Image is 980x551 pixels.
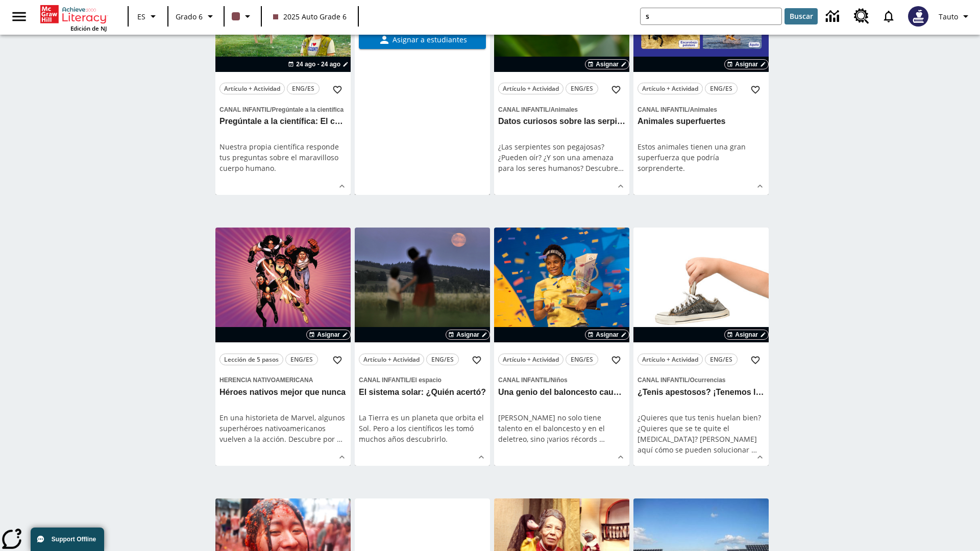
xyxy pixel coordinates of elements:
span: ENG/ES [710,354,732,365]
img: Avatar [908,6,928,27]
h3: ¿Tenis apestosos? ¡Tenemos la solución! [638,387,765,398]
span: Canal Infantil [638,106,688,113]
span: ES [137,11,145,22]
button: ENG/ES [426,354,459,365]
span: e [614,163,618,173]
button: Asignar Elegir fechas [585,330,629,340]
span: ENG/ES [571,354,593,365]
span: Asignar [596,60,619,69]
button: Buscar [785,8,818,24]
button: Añadir a mis Favoritas [746,81,765,99]
span: Canal Infantil [498,377,549,384]
span: / [270,106,272,113]
span: Tema: Canal Infantil/El espacio [359,374,486,385]
span: El espacio [411,377,441,384]
button: ENG/ES [566,354,598,365]
button: Añadir a mis Favoritas [468,351,486,369]
span: ENG/ES [710,83,732,94]
span: 24 ago - 24 ago [296,60,340,69]
span: Tema: Herencia nativoamericana/null [219,374,347,385]
button: Artículo + Actividad [498,354,563,365]
button: Artículo + Actividad [219,83,285,94]
span: Artículo + Actividad [642,354,698,365]
button: Asignar Elegir fechas [585,59,629,69]
span: Asignar a estudiantes [390,34,467,45]
span: Animales [550,106,577,113]
span: Canal Infantil [638,377,688,384]
span: Artículo + Actividad [224,83,280,94]
span: Artículo + Actividad [642,83,698,94]
button: Añadir a mis Favoritas [328,81,347,99]
div: La Tierra es un planeta que orbita el Sol. Pero a los científicos les tomó muchos años descubrirlo. [359,412,486,444]
div: lesson details [633,228,769,466]
button: Grado: Grado 6, Elige un grado [171,7,220,26]
div: ¿Las serpientes son pegajosas? ¿Pueden oír? ¿Y son una amenaza para los seres humanos? Descubr [498,141,625,173]
span: ENG/ES [571,83,593,94]
button: Añadir a mis Favoritas [328,351,347,369]
h3: Animales superfuertes [638,116,765,127]
div: Nuestra propia científica responde tus preguntas sobre el maravilloso cuerpo humano. [219,141,347,173]
span: Tema: Canal Infantil/Niños [498,374,625,385]
span: Tema: Canal Infantil/Animales [498,104,625,115]
span: Niños [550,377,567,384]
a: Portada [40,4,107,24]
span: ENG/ES [292,83,314,94]
span: Support Offline [52,536,96,543]
button: ENG/ES [705,354,738,365]
span: Asignar [317,330,340,339]
button: 24 ago - 24 ago Elegir fechas [286,60,351,69]
span: / [409,377,411,384]
span: Artículo + Actividad [503,83,559,94]
span: Tauto [939,11,958,22]
span: 2025 Auto Grade 6 [273,11,347,22]
span: / [688,106,690,113]
button: Lección de 5 pasos [219,354,283,365]
input: Buscar campo [641,8,781,24]
div: Estos animales tienen una gran superfuerza que podría sorprenderte. [638,141,765,173]
span: … [337,434,342,444]
span: Asignar [735,60,758,69]
button: Abrir el menú lateral [4,2,34,32]
div: lesson details [215,228,351,466]
h3: El sistema solar: ¿Quién acertó? [359,387,486,398]
span: Tema: Canal Infantil/Pregúntale a la científica [219,104,347,115]
span: / [549,106,550,113]
button: ENG/ES [705,83,738,94]
button: ENG/ES [287,83,320,94]
button: Añadir a mis Favoritas [746,351,765,369]
span: Ocurrencias [690,377,725,384]
button: Asignar a estudiantes [359,31,486,49]
span: Herencia nativoamericana [219,377,313,384]
button: Añadir a mis Favoritas [607,81,625,99]
button: Artículo + Actividad [359,354,424,365]
button: Ver más [752,449,768,465]
div: En una historieta de Marvel, algunos superhéroes nativoamericanos vuelven a la acción. Descubre por [219,412,347,444]
button: El color de la clase es café oscuro. Cambiar el color de la clase. [228,7,258,26]
span: Asignar [456,330,479,339]
button: Ver más [752,179,768,194]
button: Perfil/Configuración [935,7,976,26]
button: Asignar Elegir fechas [724,59,769,69]
span: / [688,377,690,384]
button: Lenguaje: ES, Selecciona un idioma [132,7,164,26]
div: ¿Quieres que tus tenis huelan bien? ¿Quieres que se te quite el [MEDICAL_DATA]? [PERSON_NAME] aqu... [638,412,765,455]
button: ENG/ES [285,354,318,365]
span: Animales [690,106,717,113]
button: Añadir a mis Favoritas [607,351,625,369]
h3: Una genio del baloncesto causa furor [498,387,625,398]
button: Asignar Elegir fechas [306,330,351,340]
span: Edición de NJ [70,24,107,32]
span: Tema: Canal Infantil/Animales [638,104,765,115]
div: [PERSON_NAME] no solo tiene talento en el baloncesto y en el deletreo, sino ¡varios récords [498,412,625,444]
button: Escoja un nuevo avatar [902,3,935,30]
h3: Héroes nativos mejor que nunca [219,387,347,398]
h3: Pregúntale a la científica: El cuerpo humano [219,116,347,127]
span: Canal Infantil [498,106,549,113]
button: Asignar Elegir fechas [446,330,490,340]
button: Ver más [613,449,628,465]
button: Artículo + Actividad [638,354,703,365]
button: Ver más [334,179,350,194]
div: lesson details [355,228,490,466]
span: Grado 6 [176,11,203,22]
span: Lección de 5 pasos [224,354,279,365]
